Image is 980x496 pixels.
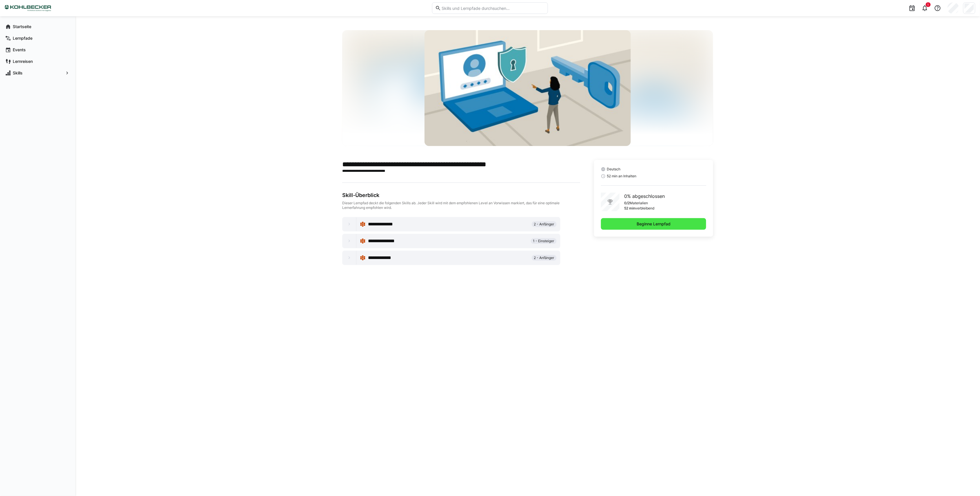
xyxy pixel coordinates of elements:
span: 1 [928,3,929,6]
div: Skill-Überblick [342,192,580,198]
p: 0% abgeschlossen [624,193,665,200]
div: Dieser Lernpfad deckt die folgenden Skills ab. Jeder Skill wird mit dem empfohlenen Level an Vorw... [342,201,580,210]
span: 2 - Anfänger [534,256,554,260]
span: 52 min an Inhalten [607,174,636,178]
span: Beginne Lernpfad [636,221,671,227]
span: 2 - Anfänger [534,222,554,227]
p: Materialien [630,201,648,205]
span: Deutsch [607,167,620,172]
span: 1 - Einsteiger [533,239,554,243]
p: 52 min [624,206,635,211]
button: Beginne Lernpfad [601,218,706,230]
p: verbleibend [635,206,654,211]
p: 0/2 [624,201,630,205]
input: Skills und Lernpfade durchsuchen… [441,6,545,11]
